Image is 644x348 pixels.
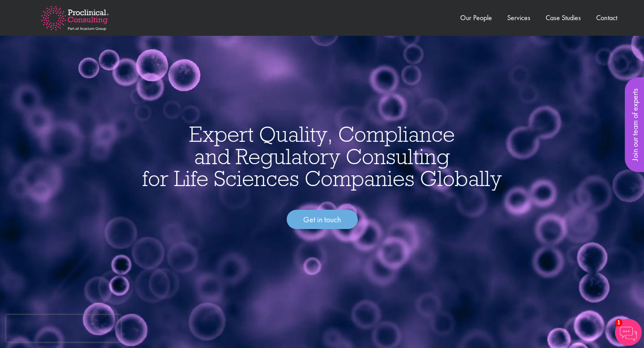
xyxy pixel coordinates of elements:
[596,13,617,22] a: Contact
[615,319,642,346] img: Chatbot
[507,13,530,22] a: Services
[546,13,581,22] a: Case Studies
[9,123,635,190] h1: Expert Quality, Compliance and Regulatory Consulting for Life Sciences Companies Globally
[6,315,121,342] iframe: reCAPTCHA
[287,210,358,229] a: Get in touch
[615,319,623,327] span: 1
[460,13,492,22] a: Our People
